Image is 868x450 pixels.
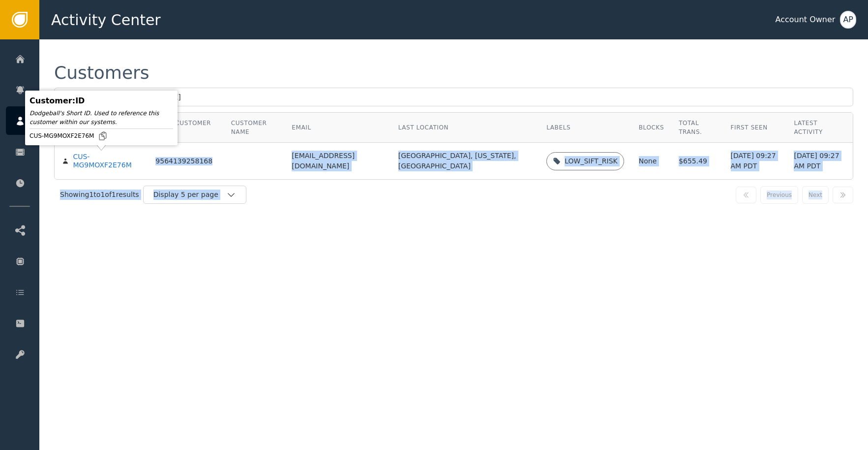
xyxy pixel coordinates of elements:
div: Customer Name [231,119,277,136]
span: Activity Center [51,9,161,31]
div: Your Customer ID [155,119,216,136]
td: [GEOGRAPHIC_DATA], [US_STATE], [GEOGRAPHIC_DATA] [391,143,539,179]
div: None [639,156,664,166]
div: LOW_SIFT_RISK [565,156,617,166]
div: Dodgeball's Short ID. Used to reference this customer within our systems. [30,109,173,127]
div: CUS-MG9MOXF2E76M [73,153,141,170]
div: Account Owner [775,14,835,26]
td: [EMAIL_ADDRESS][DOMAIN_NAME] [284,143,390,179]
div: Email [292,123,383,132]
div: First Seen [731,123,779,132]
div: Last Location [398,123,532,132]
div: Latest Activity [794,119,845,136]
div: Labels [546,123,624,132]
button: Display 5 per page [143,186,246,204]
td: $655.49 [671,143,723,179]
div: Blocks [639,123,664,132]
div: Total Trans. [679,119,716,136]
div: Customers [54,64,150,82]
td: [DATE] 09:27 AM PDT [723,143,787,179]
input: Search by name, email, or ID [54,88,853,106]
button: AP [840,11,856,29]
td: [DATE] 09:27 AM PDT [786,143,853,179]
div: Showing 1 to 1 of 1 results [60,190,139,200]
div: Display 5 per page [153,190,226,200]
div: 9564139258168 [155,157,212,166]
div: Customer : ID [30,95,173,107]
div: CUS-MG9MOXF2E76M [30,131,173,141]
